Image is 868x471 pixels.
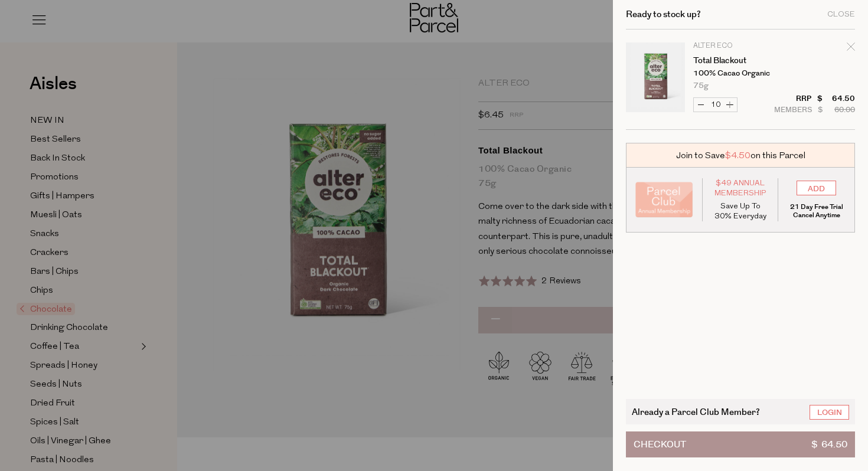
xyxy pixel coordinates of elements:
[626,431,855,457] button: Checkout$ 64.50
[810,405,849,420] a: Login
[797,181,836,195] input: ADD
[712,178,769,198] span: $49 Annual Membership
[708,98,723,112] input: QTY Total Blackout
[693,70,785,77] p: 100% Cacao Organic
[811,432,847,457] span: $ 64.50
[847,41,855,57] div: Remove Total Blackout
[725,149,750,162] span: $4.50
[632,405,760,418] span: Already a Parcel Club Member?
[634,432,686,457] span: Checkout
[693,42,785,50] p: Alter Eco
[712,201,769,221] p: Save Up To 30% Everyday
[787,203,846,220] p: 21 Day Free Trial Cancel Anytime
[827,11,855,18] div: Close
[693,57,785,65] a: Total Blackout
[626,10,701,19] h2: Ready to stock up?
[626,143,855,168] div: Join to Save on this Parcel
[693,82,709,90] span: 75g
